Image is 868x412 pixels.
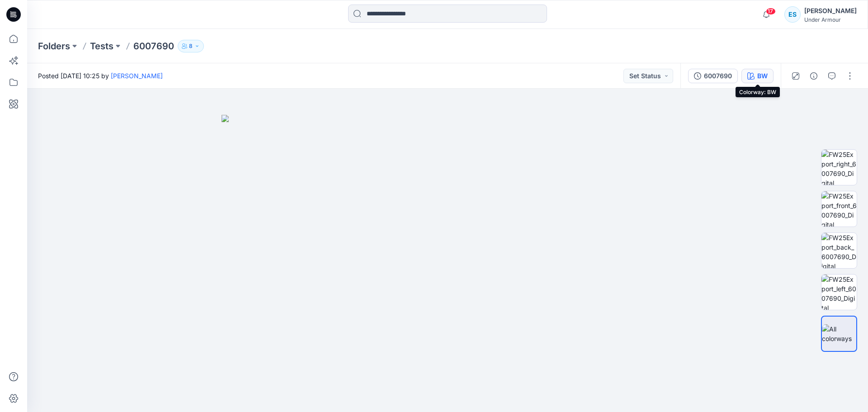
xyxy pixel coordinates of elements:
[133,40,174,52] p: 6007690
[704,71,732,81] div: 6007690
[111,72,163,80] a: [PERSON_NAME]
[821,150,857,185] img: FW25Export_right_6007690_Digital Twin_BW.png
[178,40,204,52] button: 8
[804,5,857,16] div: [PERSON_NAME]
[821,233,857,268] img: FW25Export_back_6007690_Digital Twin_BW.png
[821,191,857,227] img: FW25Export_front_6007690_Digital Twin_BW.png
[688,69,738,83] button: 6007690
[757,71,768,81] div: BW
[90,40,113,52] a: Tests
[784,6,801,23] div: ES
[38,71,163,81] span: Posted [DATE] 10:25 by
[822,324,856,343] img: All colorways
[804,16,857,23] div: Under Armour
[189,41,193,51] p: 8
[741,69,774,83] button: BW
[807,69,821,83] button: Details
[38,40,70,52] a: Folders
[766,8,776,15] span: 17
[821,275,857,310] img: FW25Export_left_6007690_Digital Twin_BW.png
